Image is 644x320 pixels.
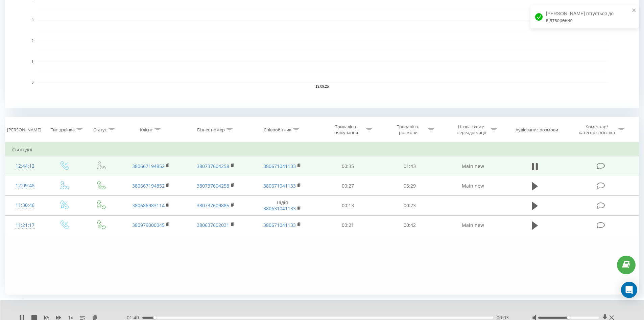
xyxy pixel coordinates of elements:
[197,202,229,209] a: 380737609885
[263,205,296,212] a: 380631041133
[31,81,33,84] text: 0
[132,163,165,169] a: 380667194852
[153,316,156,319] div: Accessibility label
[530,5,639,28] div: [PERSON_NAME] готується до відтворення
[197,183,229,189] a: 380737604258
[264,127,291,133] div: Співробітник
[5,143,639,156] td: Сьогодні
[317,156,379,176] td: 00:35
[12,199,38,212] div: 11:30:46
[516,127,558,133] div: Аудіозапис розмови
[12,219,38,232] div: 11:21:17
[317,196,379,215] td: 00:13
[263,222,296,228] a: 380671041133
[12,179,38,192] div: 12:09:48
[621,282,637,298] div: Open Intercom Messenger
[440,156,505,176] td: Main new
[132,222,165,228] a: 380979000045
[316,85,329,88] text: 19.09.25
[453,124,489,135] div: Назва схеми переадресації
[31,60,33,64] text: 1
[440,176,505,196] td: Main new
[567,316,570,319] div: Accessibility label
[440,215,505,235] td: Main new
[93,127,107,133] div: Статус
[390,124,426,135] div: Тривалість розмови
[379,176,441,196] td: 05:29
[317,176,379,196] td: 00:27
[248,196,317,215] td: Лідія
[12,159,38,173] div: 12:44:12
[317,215,379,235] td: 00:21
[31,39,33,43] text: 2
[379,156,441,176] td: 01:43
[328,124,364,135] div: Тривалість очікування
[51,127,75,133] div: Тип дзвінка
[140,127,153,133] div: Клієнт
[132,183,165,189] a: 380667194852
[7,127,41,133] div: [PERSON_NAME]
[31,18,33,22] text: 3
[263,163,296,169] a: 380671041133
[197,222,229,228] a: 380637602031
[197,127,225,133] div: Бізнес номер
[197,163,229,169] a: 380737604258
[263,183,296,189] a: 380671041133
[379,196,441,215] td: 00:23
[132,202,165,209] a: 380686983114
[632,7,637,14] button: close
[577,124,617,135] div: Коментар/категорія дзвінка
[379,215,441,235] td: 00:42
